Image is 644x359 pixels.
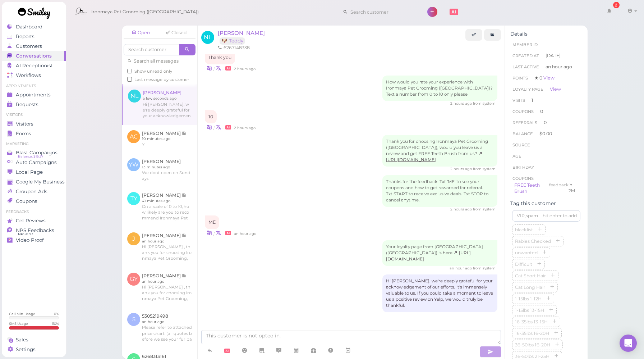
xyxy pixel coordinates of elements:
span: 16-35lbs 16-20H [514,331,551,336]
span: Video Proof [16,237,44,243]
span: Referrals [512,120,537,125]
span: Requests [16,101,38,108]
span: Conversations [16,53,52,59]
span: Customers [16,43,42,49]
li: 6267148338 [216,45,252,51]
a: Sales [2,335,66,345]
div: feedback [549,182,569,195]
div: 2 [613,2,620,8]
div: Thank you for choosing Ironmaya Pet Grooming ([GEOGRAPHIC_DATA]), would you leave us a review and... [382,135,497,167]
li: Visitors [2,112,66,117]
a: Get Reviews [2,216,66,226]
span: Created At [512,53,539,58]
span: 1-15lbs 1-12H [514,296,543,301]
span: Forms [16,131,31,137]
span: from system [473,167,496,171]
a: Video Proof [2,235,66,245]
span: Sales [16,337,28,343]
span: age [512,154,521,159]
span: Auto Campaigns [16,159,57,165]
a: Settings [2,345,66,354]
span: Local Page [16,169,43,175]
a: Search all messages [127,58,179,64]
a: Blast Campaigns Balance: $16.37 [2,148,66,158]
div: Hi [PERSON_NAME], we're deeply grateful for your acknowledgement of our efforts, it's immensely v... [382,274,497,312]
span: 09/26/2025 03:44pm [234,126,256,130]
span: Member ID [512,42,538,47]
span: Source [512,142,530,147]
a: Google My Business [2,177,66,187]
span: Groupon Ads [16,188,47,195]
div: 10 [205,110,217,124]
div: Your loyalty page from [GEOGRAPHIC_DATA] ([GEOGRAPHIC_DATA]) is here [382,240,497,266]
div: • [205,229,497,237]
input: Show unread only [127,69,132,73]
span: Visitors [16,121,33,127]
span: 09/26/2025 03:44pm [450,167,473,171]
span: 36-50lbs 21-25H [514,354,551,359]
span: an hour ago [546,64,572,70]
div: 110 % [52,321,59,326]
div: Tag this customer [510,200,582,206]
span: Coupons [512,176,534,181]
span: Google My Business [16,179,65,185]
span: blacklist [514,227,534,232]
span: $0.00 [539,131,552,136]
span: from system [473,101,496,106]
div: Thank you [205,51,235,64]
span: Birthday [512,165,534,170]
div: • [205,123,497,131]
span: 36-50lbs 16-20H [514,342,552,347]
span: Blast Campaigns [16,150,57,156]
span: Coupons [16,198,37,204]
input: Search customer [124,44,179,55]
a: NPS Feedbacks NPS® 93 [2,226,66,235]
span: NPS Feedbacks [16,227,54,233]
span: 09/26/2025 03:51pm [234,231,256,236]
a: Coupons [2,196,66,206]
div: Details [510,31,582,37]
span: Show unread only [134,69,172,74]
span: NPS® 93 [18,231,33,237]
li: Appointments [2,83,66,88]
a: Open [124,27,158,38]
span: Loyalty page [512,87,543,92]
a: Workflows [2,71,66,80]
span: [PERSON_NAME] [218,29,265,36]
div: • [205,64,497,72]
span: 1-15lbs 13-15H [514,308,546,313]
div: SMS Usage [9,321,28,326]
span: Balance [512,131,534,136]
a: Appointments [2,90,66,100]
span: AI Receptionist [16,63,53,69]
input: Last message by customer [127,77,132,82]
a: Conversations [2,51,66,61]
span: Rabies Checked [514,238,552,244]
a: Requests [2,100,66,109]
a: View [543,75,555,81]
a: AI Receptionist [2,61,66,71]
span: Settings [16,346,36,353]
span: unwanted [514,250,539,255]
li: 0 [510,106,582,117]
span: Cat Long Hair [514,285,547,290]
div: hit enter to add [543,213,577,219]
div: Open Intercom Messenger [620,335,637,352]
a: Reports [2,32,66,41]
a: [PERSON_NAME] 🐶 Teddy [218,29,265,44]
span: Last Active [512,64,539,69]
a: View [550,86,561,92]
span: Reports [16,33,34,40]
a: Auto Campaigns [2,158,66,167]
span: NL [201,31,214,44]
div: How would you rate your experience with Ironmaya Pet Grooming ([GEOGRAPHIC_DATA])? Text a number ... [382,76,497,101]
a: FREE Teeth Brush [514,182,540,194]
span: Visits [512,98,525,103]
span: 09/26/2025 03:51pm [450,266,473,271]
li: 1 [510,95,582,106]
span: 16-35lbs 13-15H [514,319,549,324]
span: Dashboard [16,24,42,30]
input: Search customer [348,6,418,18]
span: Points [512,76,528,81]
div: 0 % [54,312,59,316]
